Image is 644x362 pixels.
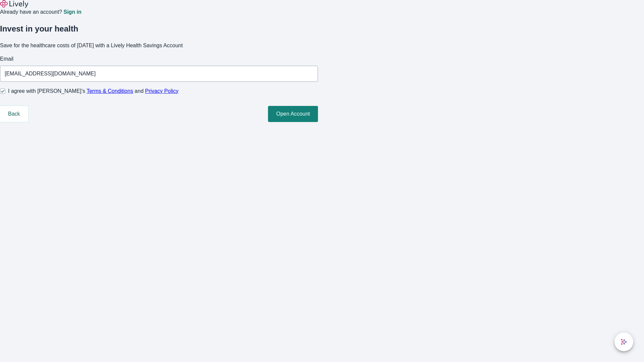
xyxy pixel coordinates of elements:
a: Terms & Conditions [87,88,133,94]
button: Open Account [268,106,318,122]
a: Sign in [63,9,81,15]
span: I agree with [PERSON_NAME]’s and [8,87,178,95]
a: Privacy Policy [145,88,179,94]
svg: Lively AI Assistant [621,339,627,345]
button: chat [614,333,633,351]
